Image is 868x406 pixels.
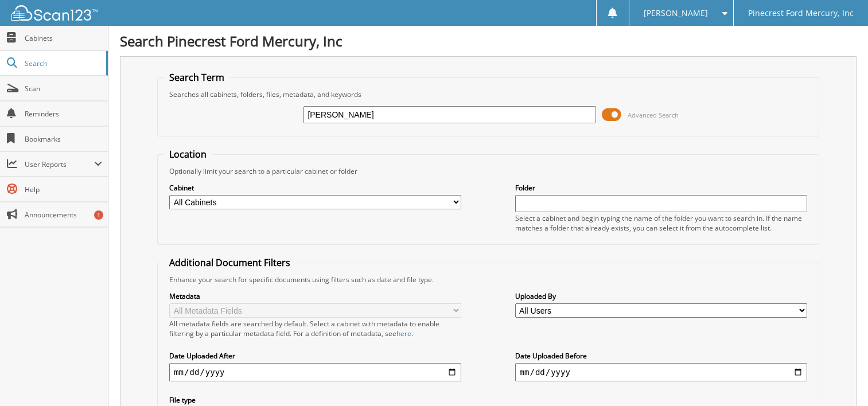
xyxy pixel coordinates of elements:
[25,185,102,194] span: Help
[396,329,411,338] a: here
[628,111,679,119] span: Advanced Search
[25,159,94,169] span: User Reports
[169,363,461,381] input: start
[164,89,813,99] div: Searches all cabinets, folders, files, metadata, and keywords
[169,351,461,361] label: Date Uploaded After
[25,84,102,93] span: Scan
[164,166,813,176] div: Optionally limit your search to a particular cabinet or folder
[164,256,296,269] legend: Additional Document Filters
[515,291,807,301] label: Uploaded By
[164,148,212,161] legend: Location
[169,319,461,338] div: All metadata fields are searched by default. Select a cabinet with metadata to enable filtering b...
[811,351,868,406] iframe: Chat Widget
[169,183,461,193] label: Cabinet
[164,275,813,284] div: Enhance your search for specific documents using filters such as date and file type.
[164,71,230,84] legend: Search Term
[644,10,708,17] span: [PERSON_NAME]
[25,33,102,43] span: Cabinets
[25,58,100,68] span: Search
[515,183,807,193] label: Folder
[11,5,98,21] img: scan123-logo-white.svg
[515,363,807,381] input: end
[25,134,102,144] span: Bookmarks
[515,351,807,361] label: Date Uploaded Before
[120,32,857,50] h1: Search Pinecrest Ford Mercury, Inc
[25,210,102,220] span: Announcements
[169,291,461,301] label: Metadata
[94,210,103,220] div: 1
[169,395,461,405] label: File type
[515,213,807,233] div: Select a cabinet and begin typing the name of the folder you want to search in. If the name match...
[748,10,854,17] span: Pinecrest Ford Mercury, Inc
[25,109,102,119] span: Reminders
